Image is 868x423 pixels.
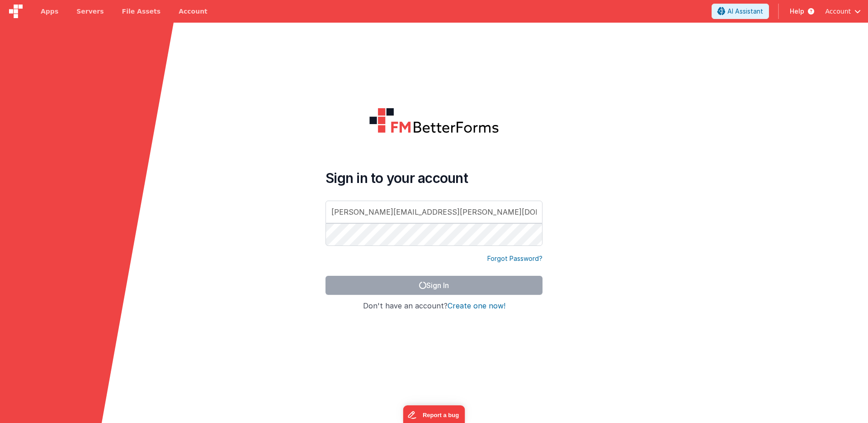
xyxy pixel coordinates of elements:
[41,7,58,16] span: Apps
[325,276,542,295] button: Sign In
[712,4,769,19] button: AI Assistant
[325,302,542,310] h4: Don't have an account?
[325,201,542,223] input: Email Address
[487,254,542,263] a: Forgot Password?
[790,7,804,16] span: Help
[448,302,505,310] button: Create one now!
[122,7,161,16] span: File Assets
[825,7,861,16] button: Account
[825,7,851,16] span: Account
[727,7,763,16] span: AI Assistant
[76,7,104,16] span: Servers
[325,170,542,186] h4: Sign in to your account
